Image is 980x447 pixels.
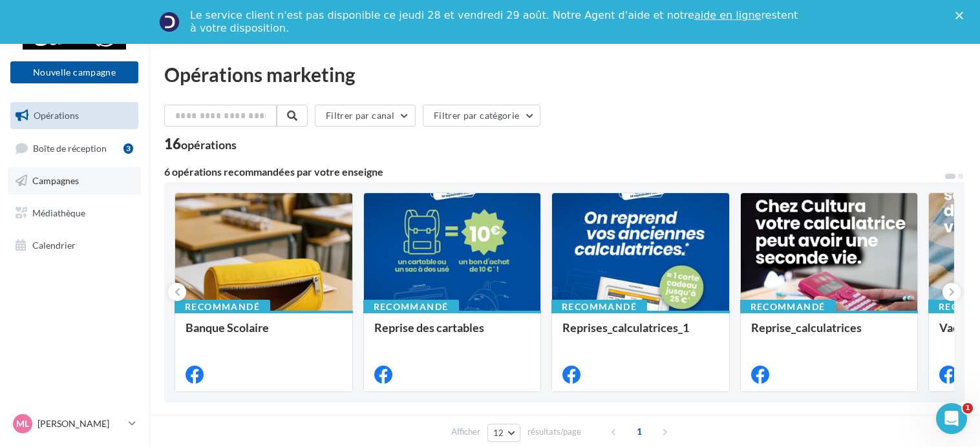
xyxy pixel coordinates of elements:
a: Opérations [8,102,141,129]
div: Recommandé [740,300,836,314]
div: Recommandé [363,300,459,314]
div: Recommandé [175,300,270,314]
span: Opérations [34,110,79,121]
a: Ml [PERSON_NAME] [10,411,138,436]
span: 1 [629,421,650,442]
div: 16 [164,137,237,151]
span: Campagnes [32,175,79,186]
p: [PERSON_NAME] [37,417,123,430]
button: Filtrer par canal [315,105,416,127]
span: résultats/page [527,426,581,438]
div: opérations [181,139,237,151]
a: Médiathèque [8,200,141,227]
a: Calendrier [8,232,141,259]
span: Reprises_calculatrices_1 [562,320,689,335]
iframe: Intercom live chat [936,403,967,434]
button: 12 [487,424,520,442]
div: Recommandé [551,300,647,314]
div: 6 opérations recommandées par votre enseigne [164,167,944,177]
a: Campagnes [8,167,141,194]
div: Fermer [955,12,968,19]
span: Reprise_calculatrices [751,320,862,335]
div: 3 [123,143,133,154]
img: Profile image for Service-Client [159,12,180,32]
span: 12 [493,428,504,438]
span: Boîte de réception [33,142,107,153]
span: Calendrier [32,239,76,250]
a: Boîte de réception3 [8,134,141,162]
span: 1 [963,403,973,413]
span: Médiathèque [32,207,85,218]
button: Nouvelle campagne [10,61,138,83]
span: Ml [16,417,29,430]
button: Filtrer par catégorie [423,105,540,127]
span: Reprise des cartables [374,320,484,335]
span: Banque Scolaire [186,320,269,335]
div: Le service client n'est pas disponible ce jeudi 28 et vendredi 29 août. Notre Agent d'aide et not... [190,9,800,35]
a: aide en ligne [694,9,761,21]
span: Afficher [451,426,480,438]
div: Opérations marketing [164,65,964,84]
